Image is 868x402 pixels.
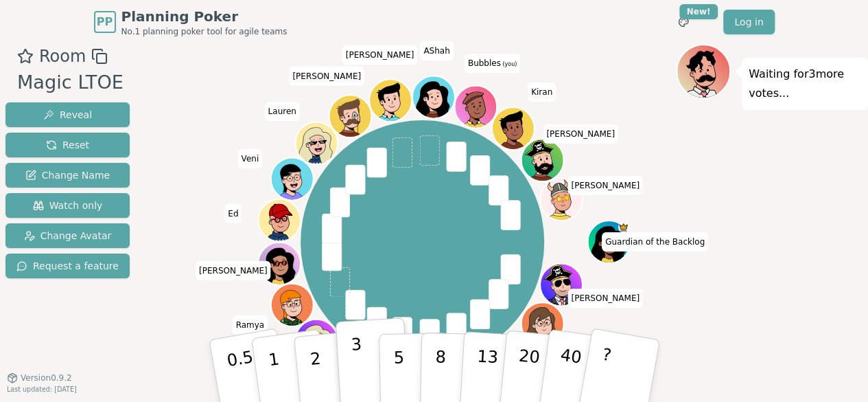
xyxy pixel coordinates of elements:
button: Reveal [5,102,130,127]
div: New! [679,4,718,19]
button: Version0.9.2 [7,372,72,383]
span: Last updated: [DATE] [7,386,77,393]
span: PP [97,14,113,30]
span: Click to change your name [233,315,268,335]
button: Reset [5,133,130,157]
span: Room [39,44,86,69]
span: Change Avatar [24,229,112,243]
span: Click to change your name [602,232,708,252]
div: Magic LTOE [17,69,124,97]
span: No.1 planning poker tool for agile teams [121,26,288,37]
span: (you) [501,62,517,68]
span: Reveal [43,108,92,122]
button: Watch only [5,193,130,218]
button: Change Name [5,163,130,188]
span: Click to change your name [465,54,521,74]
span: Watch only [33,199,103,212]
span: Version 0.9.2 [21,372,72,383]
span: Guardian of the Backlog is the host [618,222,628,232]
a: Log in [723,10,774,34]
span: Click to change your name [224,204,242,223]
span: Click to change your name [265,102,300,122]
p: Waiting for 3 more votes... [749,65,861,103]
button: Change Avatar [5,223,130,248]
button: Click to change your avatar [456,87,495,127]
span: Planning Poker [121,7,288,26]
span: Click to change your name [567,176,643,195]
button: Add as favourite [17,44,34,69]
span: Click to change your name [289,67,364,86]
span: Click to change your name [342,45,418,65]
button: Request a feature [5,254,130,278]
a: PPPlanning PokerNo.1 planning poker tool for agile teams [94,7,288,37]
button: New! [671,10,696,34]
span: Click to change your name [196,261,271,280]
span: Click to change your name [238,149,263,168]
span: Click to change your name [567,289,643,309]
span: Change Name [25,168,110,182]
span: Reset [46,138,89,152]
span: Click to change your name [420,41,453,60]
span: Request a feature [16,259,119,273]
span: Click to change your name [543,124,618,144]
span: Click to change your name [528,82,556,102]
